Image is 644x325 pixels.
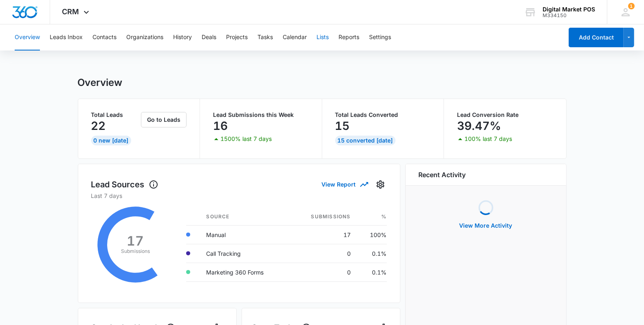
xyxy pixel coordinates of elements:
td: 17 [290,225,357,244]
td: 0.1% [357,244,387,263]
td: 0.1% [357,263,387,281]
button: Projects [226,24,248,51]
button: Go to Leads [141,112,187,127]
p: 100% last 7 days [464,136,512,142]
p: Total Leads Converted [335,112,431,118]
p: Lead Conversion Rate [457,112,553,118]
th: % [357,208,387,226]
div: account name [543,6,595,13]
td: Call Tracking [200,244,290,263]
div: 15 Converted [DATE] [335,136,396,145]
td: 0 [290,244,357,263]
a: Go to Leads [141,116,187,123]
h1: Overview [78,77,123,89]
span: 1 [628,3,635,9]
button: Organizations [126,24,163,51]
button: Overview [15,24,40,51]
p: Lead Submissions this Week [213,112,309,118]
button: Tasks [257,24,273,51]
p: 22 [91,119,106,132]
button: Calendar [283,24,307,51]
p: Total Leads [91,112,140,118]
h1: Lead Sources [91,178,158,191]
p: 39.47% [457,119,501,132]
button: Lists [317,24,329,51]
p: 16 [213,119,228,132]
td: Marketing 360 Forms [200,263,290,281]
td: 100% [357,225,387,244]
button: View More Activity [451,216,521,235]
button: History [173,24,192,51]
th: Source [200,208,290,226]
td: Manual [200,225,290,244]
button: Deals [202,24,216,51]
p: Last 7 days [91,191,387,200]
button: Settings [369,24,391,51]
div: notifications count [628,3,635,9]
h6: Recent Activity [419,170,466,180]
button: Reports [338,24,359,51]
th: Submissions [290,208,357,226]
p: 15 [335,119,350,132]
td: 0 [290,263,357,281]
div: 0 New [DATE] [91,136,131,145]
button: Settings [374,178,387,191]
button: Add Contact [569,28,624,47]
button: Leads Inbox [50,24,83,51]
button: Contacts [92,24,116,51]
p: 1500% last 7 days [220,136,272,142]
div: account id [543,13,595,18]
button: View Report [322,177,367,191]
span: CRM [62,7,79,16]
